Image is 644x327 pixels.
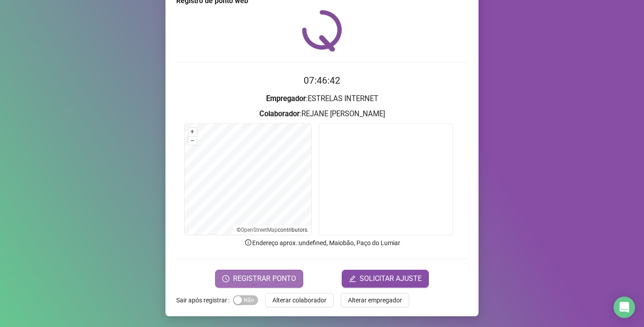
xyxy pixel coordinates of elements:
[188,127,197,136] button: +
[272,295,326,305] span: Alterar colaborador
[215,270,303,288] button: REGISTRAR PONTO
[348,295,402,305] span: Alterar empregador
[342,270,429,288] button: editSOLICITAR AJUSTE
[176,238,468,248] p: Endereço aprox. : undefined, Maiobão, Paço do Lumiar
[302,10,342,51] img: QRPoint
[188,136,197,145] button: –
[176,293,233,307] label: Sair após registrar
[176,108,468,120] h3: : REJANE [PERSON_NAME]
[341,293,409,307] button: Alterar empregador
[241,227,278,233] a: OpenStreetMap
[237,227,309,233] li: © contributors.
[233,273,296,284] span: REGISTRAR PONTO
[244,238,252,246] span: info-circle
[266,94,306,103] strong: Empregador
[176,93,468,105] h3: : ESTRELAS INTERNET
[259,110,300,118] strong: Colaborador
[304,75,340,86] time: 07:46:42
[265,293,334,307] button: Alterar colaborador
[360,273,422,284] span: SOLICITAR AJUSTE
[349,275,356,282] span: edit
[614,297,635,318] div: Open Intercom Messenger
[222,275,229,282] span: clock-circle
